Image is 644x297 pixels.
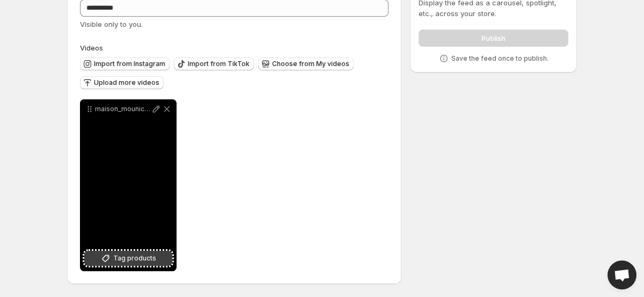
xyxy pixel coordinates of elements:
span: Choose from My videos [272,60,349,68]
button: Choose from My videos [258,57,354,70]
span: Visible only to you. [80,20,143,28]
span: Import from Instagram [94,60,165,68]
button: Import from TikTok [174,57,254,70]
div: maison_mounicq-vodka_nade-vodka_millesime_2021Tag products [80,99,177,271]
span: Tag products [113,253,156,264]
div: Open chat [608,260,636,289]
button: Upload more videos [80,76,164,89]
span: Import from TikTok [188,60,250,68]
button: Import from Instagram [80,57,170,70]
p: maison_mounicq-vodka_nade-vodka_millesime_2021 [95,105,151,113]
span: Upload more videos [94,78,159,87]
button: Tag products [84,251,172,266]
p: Save the feed once to publish. [451,54,548,63]
span: Videos [80,44,103,52]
